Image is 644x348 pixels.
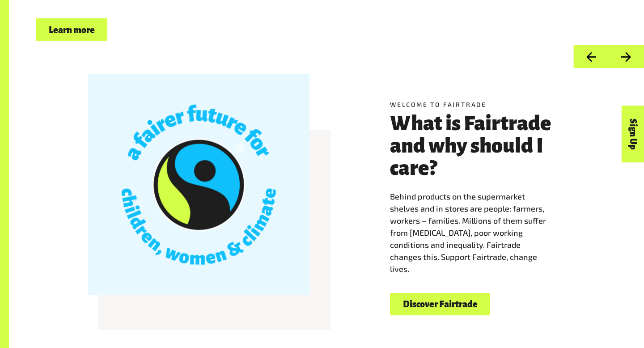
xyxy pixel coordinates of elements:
[390,112,565,179] h3: What is Fairtrade and why should I care?
[390,191,546,274] span: Behind products on the supermarket shelves and in stores are people: farmers, workers – families....
[36,18,107,41] a: Learn more
[609,45,644,68] button: Next
[390,293,490,316] a: Discover Fairtrade
[390,100,565,109] h5: Welcome to Fairtrade
[573,45,609,68] button: Previous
